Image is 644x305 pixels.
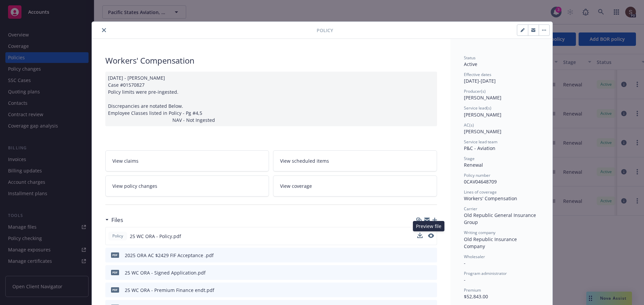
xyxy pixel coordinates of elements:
[413,221,444,231] div: Preview file
[464,94,501,101] span: [PERSON_NAME]
[417,233,423,238] button: download file
[464,206,477,212] span: Carrier
[464,156,475,161] span: Stage
[418,269,423,276] button: download file
[417,233,423,240] button: download file
[428,269,434,276] button: preview file
[418,287,423,294] button: download file
[464,271,507,276] span: Program administrator
[111,252,119,257] span: pdf
[130,233,181,240] span: 25 WC ORA - Policy.pdf
[464,230,495,235] span: Writing company
[105,72,437,126] div: [DATE] - [PERSON_NAME] Case #01570827 Policy limits were pre-ingested. Discrepancies are notated ...
[112,182,157,189] span: View policy changes
[428,287,434,294] button: preview file
[428,233,434,240] button: preview file
[464,293,488,300] span: $52,843.00
[464,72,491,77] span: Effective dates
[280,157,329,164] span: View scheduled items
[105,150,269,171] a: View claims
[280,182,312,189] span: View coverage
[464,189,497,195] span: Lines of coverage
[464,162,483,168] span: Renewal
[428,233,434,238] button: preview file
[464,260,466,266] span: -
[464,122,474,128] span: AC(s)
[464,139,497,145] span: Service lead team
[464,254,485,259] span: Wholesaler
[464,287,481,293] span: Premium
[273,175,437,197] a: View coverage
[464,55,476,61] span: Status
[125,287,214,294] div: 25 WC ORA - Premium Finance endt.pdf
[111,287,119,292] span: pdf
[464,172,490,178] span: Policy number
[464,178,497,185] span: 0CAV04648709
[464,111,501,118] span: [PERSON_NAME]
[273,150,437,171] a: View scheduled items
[317,27,333,34] span: Policy
[464,61,477,67] span: Active
[464,145,495,151] span: P&C - Aviation
[464,88,486,94] span: Producer(s)
[125,252,214,259] div: 2025 ORA AC $2429 FIF Acceptance .pdf
[112,157,139,164] span: View claims
[105,216,123,224] div: Files
[105,175,269,197] a: View policy changes
[464,236,518,249] span: Old Republic Insurance Company
[464,212,537,225] span: Old Republic General Insurance Group
[464,128,501,135] span: [PERSON_NAME]
[125,269,206,276] div: 25 WC ORA - Signed Application.pdf
[464,277,466,283] span: -
[428,252,434,259] button: preview file
[111,233,124,239] span: Policy
[464,195,539,202] div: Workers' Compensation
[100,26,108,34] button: close
[111,216,123,224] h3: Files
[464,105,491,111] span: Service lead(s)
[464,72,539,84] div: [DATE] - [DATE]
[111,270,119,275] span: pdf
[418,252,423,259] button: download file
[105,55,437,66] div: Workers' Compensation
